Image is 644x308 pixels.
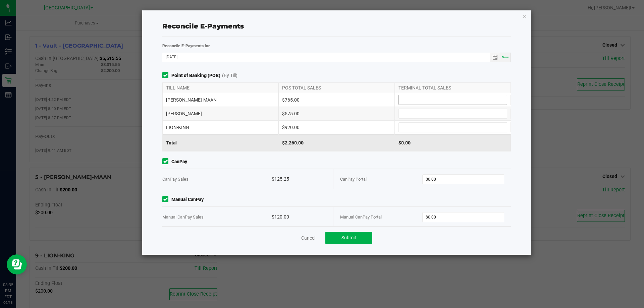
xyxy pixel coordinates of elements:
span: (By Till) [222,72,237,79]
strong: Manual CanPay [171,196,204,203]
span: Manual CanPay Sales [162,214,204,220]
div: Total [162,134,278,151]
div: Reconcile E-Payments [162,21,511,31]
span: CanPay Sales [162,177,189,182]
form-toggle: Include in reconciliation [162,196,171,203]
div: [PERSON_NAME]-MAAN [162,93,278,107]
div: $0.00 [395,134,511,151]
div: POS TOTAL SALES [278,83,394,93]
strong: Reconcile E-Payments for [162,44,210,48]
iframe: Resource center [7,254,27,274]
strong: Point of Banking (POB) [171,72,220,79]
div: $920.00 [278,121,394,134]
div: TILL NAME [162,83,278,93]
form-toggle: Include in reconciliation [162,158,171,165]
span: Submit [341,235,356,240]
strong: CanPay [171,158,187,165]
div: TERMINAL TOTAL SALES [395,83,511,93]
div: $765.00 [278,93,394,107]
div: $575.00 [278,107,394,120]
div: LION-KING [162,121,278,134]
a: Cancel [301,235,315,241]
span: Manual CanPay Portal [340,214,382,220]
button: Submit [325,232,372,244]
div: $120.00 [272,207,326,227]
span: CanPay Portal [340,177,367,182]
div: [PERSON_NAME] [162,107,278,120]
div: $2,260.00 [278,134,394,151]
span: Toggle calendar [490,53,500,62]
form-toggle: Include in reconciliation [162,72,171,79]
input: Date [162,53,490,61]
div: $125.25 [272,169,326,189]
span: Now [502,55,509,59]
